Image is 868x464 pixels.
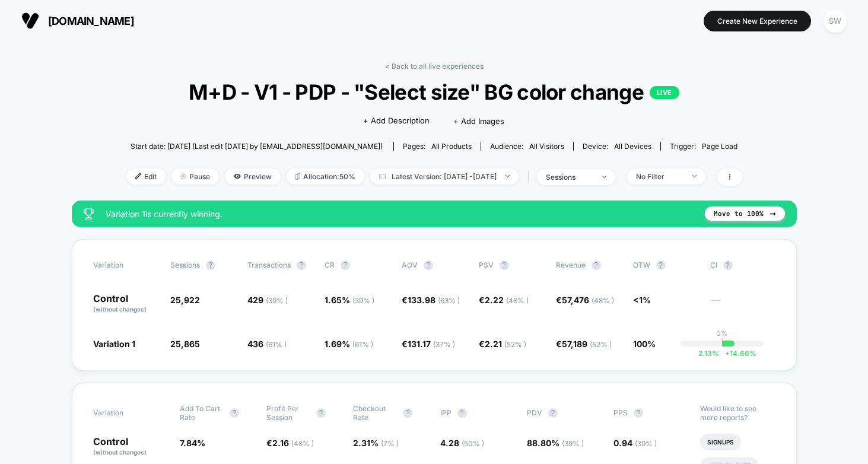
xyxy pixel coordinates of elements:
span: € [556,339,612,349]
button: Create New Experience [704,11,811,31]
span: € [402,295,460,305]
img: success_star [84,208,94,220]
button: ? [500,260,509,270]
button: ? [723,260,733,270]
button: ? [634,408,643,418]
span: (without changes) [93,306,147,313]
button: ? [297,260,306,270]
span: Start date: [DATE] (Last edit [DATE] by [EMAIL_ADDRESS][DOMAIN_NAME]) [131,142,383,151]
button: ? [592,260,601,270]
span: ( 7 % ) [381,439,399,448]
p: LIVE [650,86,679,99]
span: Variation [93,404,158,422]
button: Move to 100% [705,206,785,221]
span: 133.98 [408,295,460,305]
span: Variation 1 is currently winning. [106,209,693,219]
a: < Back to all live experiences [385,62,484,71]
span: Allocation: 50% [287,169,364,185]
span: 436 [247,339,287,349]
span: 25,922 [170,295,200,305]
span: PSV [479,260,494,269]
img: end [505,175,510,177]
p: 0% [716,329,728,338]
span: OTW [633,260,698,270]
span: Edit [126,169,166,185]
span: 2.31 % [353,438,399,448]
button: ? [230,408,239,418]
button: ? [457,408,467,418]
span: ( 39 % ) [635,439,657,448]
span: AOV [402,260,418,269]
button: ? [548,408,558,418]
span: 14.66 % [719,349,756,358]
span: 1.69 % [325,339,373,349]
button: ? [341,260,350,270]
button: ? [206,260,215,270]
span: ( 61 % ) [266,340,287,349]
button: ? [424,260,433,270]
span: + [725,349,730,358]
button: [DOMAIN_NAME] [18,11,138,30]
span: 57,189 [562,339,612,349]
span: ( 37 % ) [433,340,455,349]
span: Device: [573,142,660,151]
p: Control [93,294,158,314]
span: Revenue [556,260,586,269]
img: Visually logo [21,12,39,30]
p: Control [93,437,168,457]
span: ( 48 % ) [592,296,614,305]
span: 429 [247,295,288,305]
span: All Visitors [529,142,564,151]
img: calendar [379,173,386,179]
span: ( 39 % ) [352,296,374,305]
span: ( 50 % ) [462,439,484,448]
span: [DOMAIN_NAME] [48,15,134,27]
span: Profit Per Session [266,404,310,422]
span: | [524,169,537,186]
span: € [479,339,526,349]
span: all devices [614,142,651,151]
button: ? [656,260,666,270]
span: ( 61 % ) [352,340,373,349]
div: Audience: [490,142,564,151]
span: + Add Description [363,115,430,127]
span: € [402,339,455,349]
span: 2.22 [485,295,529,305]
img: end [602,176,606,178]
div: Trigger: [670,142,737,151]
span: 25,865 [170,339,200,349]
p: Would like to see more reports? [700,404,775,422]
span: Variation 1 [93,339,135,349]
span: 88.80 % [527,438,584,448]
button: SW [820,9,850,33]
button: ? [403,408,412,418]
span: --- [710,297,775,314]
img: end [692,175,697,177]
span: 1.65 % [325,295,374,305]
img: edit [135,173,141,179]
span: (without changes) [93,449,147,456]
img: rebalance [295,173,300,180]
span: PPS [613,408,628,417]
span: Transactions [247,260,291,269]
span: Latest Version: [DATE] - [DATE] [370,169,519,185]
span: ( 48 % ) [506,296,529,305]
span: € [266,438,314,448]
span: € [556,295,614,305]
span: Add To Cart Rate [180,404,224,422]
span: Pause [171,169,219,185]
li: Signups [700,434,741,450]
span: 7.84 % [180,438,205,448]
span: ( 63 % ) [438,296,460,305]
span: 131.17 [408,339,455,349]
span: ( 48 % ) [291,439,314,448]
span: ( 39 % ) [562,439,584,448]
span: Checkout Rate [353,404,397,422]
span: M+D - V1 - PDP - "Select size" BG color change [157,80,711,104]
span: Variation [93,260,158,270]
span: ( 52 % ) [504,340,526,349]
span: Page Load [702,142,737,151]
span: Preview [225,169,281,185]
span: 4.28 [440,438,484,448]
span: Sessions [170,260,200,269]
